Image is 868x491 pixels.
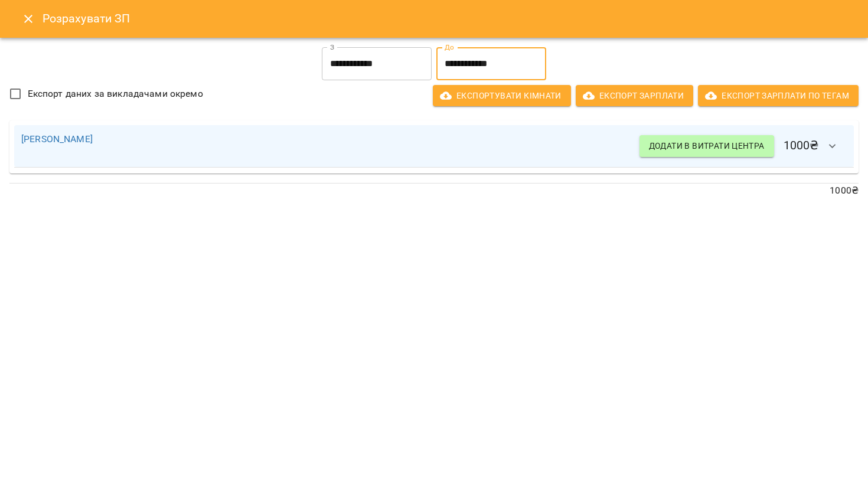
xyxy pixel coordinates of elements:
button: Експорт Зарплати [576,85,693,106]
h6: 1000 ₴ [639,132,847,161]
button: Додати в витрати центра [639,135,774,156]
button: Експортувати кімнати [433,85,571,106]
span: Експорт Зарплати [585,89,684,103]
span: Експортувати кімнати [442,89,562,103]
span: Експорт Зарплати по тегам [707,89,849,103]
a: [PERSON_NAME] [21,133,93,145]
button: Експорт Зарплати по тегам [698,85,859,106]
span: Експорт даних за викладачами окремо [28,87,203,101]
h6: Розрахувати ЗП [43,9,854,28]
button: Close [14,5,43,33]
span: Додати в витрати центра [649,139,765,153]
p: 1000 ₴ [9,184,859,198]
